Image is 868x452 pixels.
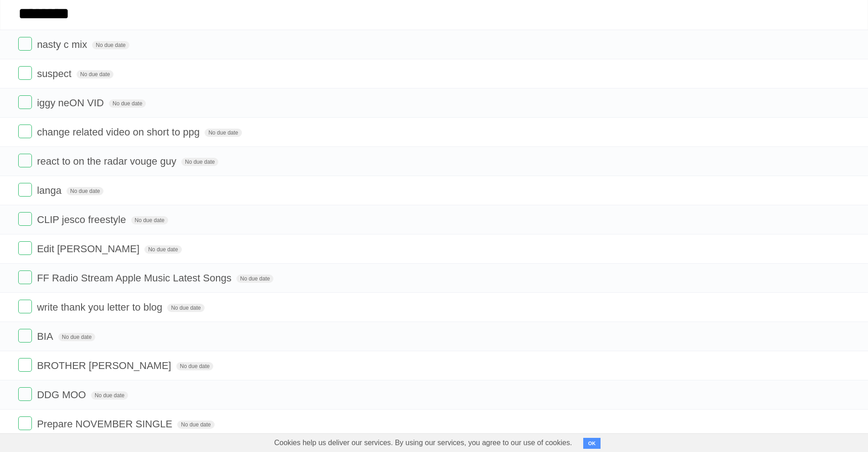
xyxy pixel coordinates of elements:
span: No due date [176,362,213,370]
span: react to on the radar vouge guy [37,156,179,167]
label: Done [18,154,32,167]
span: Edit [PERSON_NAME] [37,243,142,255]
span: No due date [58,333,95,341]
span: No due date [109,99,146,108]
span: No due date [205,129,241,137]
span: iggy neON VID [37,97,106,109]
label: Done [18,212,32,226]
label: Done [18,183,32,197]
label: Done [18,37,32,51]
label: Done [18,241,32,255]
span: nasty c mix [37,39,89,50]
span: BROTHER [PERSON_NAME] [37,360,174,371]
label: Done [18,125,32,138]
span: No due date [177,421,214,429]
span: Cookies help us deliver our services. By using our services, you agree to our use of cookies. [265,434,581,452]
span: Prepare NOVEMBER SINGLE [37,418,175,430]
label: Done [18,416,32,430]
span: No due date [91,391,128,400]
span: No due date [77,70,113,78]
span: No due date [92,41,129,49]
label: Done [18,270,32,284]
label: Done [18,66,32,80]
span: change related video on short to ppg [37,126,202,138]
label: Done [18,300,32,313]
span: BIA [37,331,55,342]
span: FF Radio Stream Apple Music Latest Songs [37,272,234,284]
span: No due date [236,275,273,283]
span: No due date [181,158,218,166]
span: suspect [37,68,74,79]
span: CLIP jesco freestyle [37,214,128,225]
span: DDG MOO [37,389,88,400]
label: Done [18,329,32,343]
span: No due date [67,187,103,195]
label: Done [18,358,32,372]
label: Done [18,387,32,401]
span: No due date [144,245,181,254]
label: Done [18,95,32,109]
span: langa [37,185,64,196]
span: No due date [131,216,168,224]
button: OK [583,438,601,449]
span: write thank you letter to blog [37,301,164,313]
span: No due date [167,304,204,312]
